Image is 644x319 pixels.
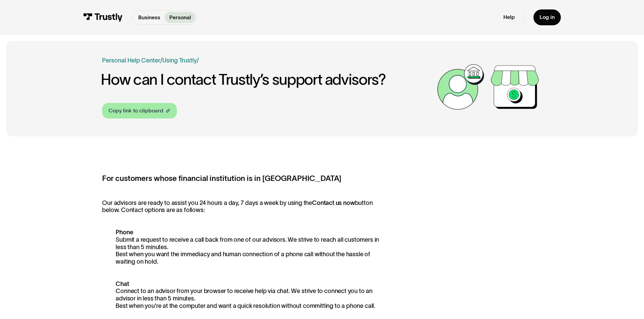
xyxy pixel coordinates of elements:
[101,71,433,88] h1: How can I contact Trustly’s support advisors?
[102,174,341,182] strong: For customers whose financial institution is in [GEOGRAPHIC_DATA]
[109,107,163,115] div: Copy link to clipboard
[312,200,355,206] strong: Contact us now
[83,13,123,22] img: Trustly Logo
[169,14,191,22] p: Personal
[102,200,385,214] p: Our advisors are ready to assist you 24 hours a day, 7 days a week by using the button below. Con...
[160,56,162,65] div: /
[138,14,160,22] p: Business
[134,12,165,23] a: Business
[533,9,561,25] a: Log in
[197,56,199,65] div: /
[116,281,129,287] strong: Chat
[165,12,195,23] a: Personal
[503,14,515,21] a: Help
[102,103,177,118] a: Copy link to clipboard
[102,281,385,310] p: Connect to an advisor from your browser to receive help via chat. We strive to connect you to an ...
[102,56,160,65] a: Personal Help Center
[540,14,555,21] div: Log in
[102,229,385,265] p: Submit a request to receive a call back from one of our advisors. We strive to reach all customer...
[162,57,197,64] a: Using Trustly
[116,229,133,236] strong: Phone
